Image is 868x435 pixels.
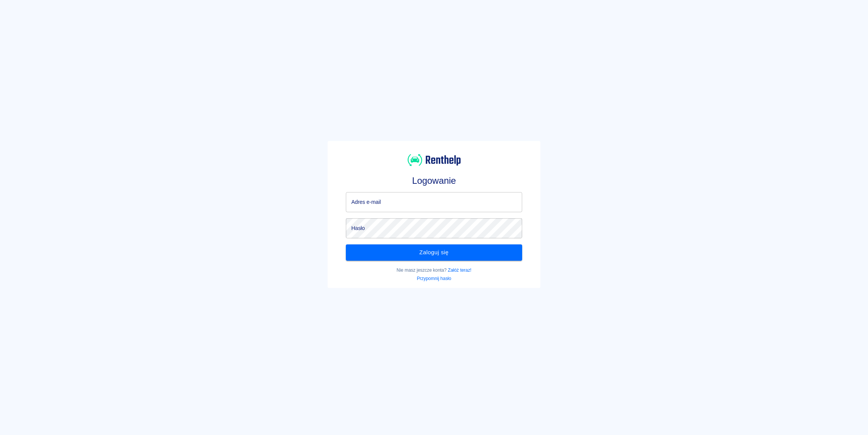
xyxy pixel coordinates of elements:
p: Nie masz jeszcze konta? [346,267,522,274]
button: Zaloguj się [346,244,522,260]
a: Załóż teraz! [448,268,471,273]
a: Przypomnij hasło [417,276,451,281]
h3: Logowanie [346,175,522,186]
img: Renthelp logo [408,153,461,167]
